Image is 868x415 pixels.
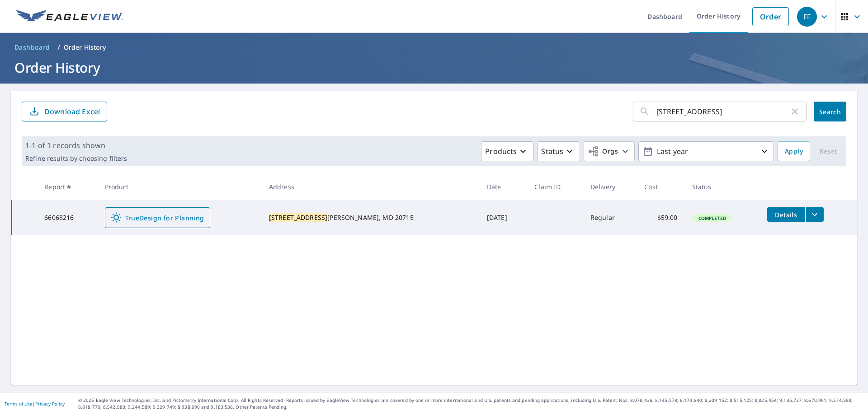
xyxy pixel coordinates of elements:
td: [DATE] [480,200,527,235]
button: Last year [638,141,774,161]
button: Orgs [584,141,635,161]
span: Completed [693,215,731,221]
th: Address [262,173,480,200]
span: Details [773,210,800,219]
p: Status [541,146,563,157]
button: detailsBtn-66068216 [767,207,805,222]
p: Products [485,146,517,157]
td: $59.00 [637,200,684,235]
input: Address, Report #, Claim ID, etc. [656,99,789,124]
th: Cost [637,173,684,200]
button: Products [481,141,533,161]
mark: [STREET_ADDRESS] [269,213,327,222]
span: Orgs [588,146,618,157]
p: Download Excel [44,107,100,117]
li: / [57,42,60,53]
button: filesDropdownBtn-66068216 [805,207,824,222]
span: Dashboard [14,43,50,52]
div: FF [797,7,817,27]
th: Date [480,173,527,200]
th: Status [685,173,760,200]
nav: breadcrumb [11,40,857,55]
th: Delivery [583,173,637,200]
p: © 2025 Eagle View Technologies, Inc. and Pictometry International Corp. All Rights Reserved. Repo... [78,397,863,410]
th: Report # [37,173,97,200]
span: Apply [785,146,803,157]
p: Order History [64,43,106,52]
a: TrueDesign for Planning [105,207,210,228]
p: Last year [653,144,759,159]
th: Claim ID [527,173,583,200]
a: Terms of Use [5,401,33,407]
h1: Order History [11,58,857,77]
p: Refine results by choosing filters [25,154,127,163]
button: Apply [778,141,810,161]
th: Product [98,173,262,200]
button: Download Excel [22,102,107,121]
button: Search [814,102,846,121]
td: 66068216 [37,200,97,235]
a: Dashboard [11,40,54,55]
a: Privacy Policy [35,401,65,407]
p: 1-1 of 1 records shown [25,140,127,151]
div: [PERSON_NAME], MD 20715 [269,213,472,222]
span: Search [821,107,839,116]
td: Regular [583,200,637,235]
span: TrueDesign for Planning [111,212,204,223]
p: | [5,401,65,406]
a: Order [752,7,789,26]
button: Status [537,141,580,161]
img: EV Logo [16,10,123,23]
